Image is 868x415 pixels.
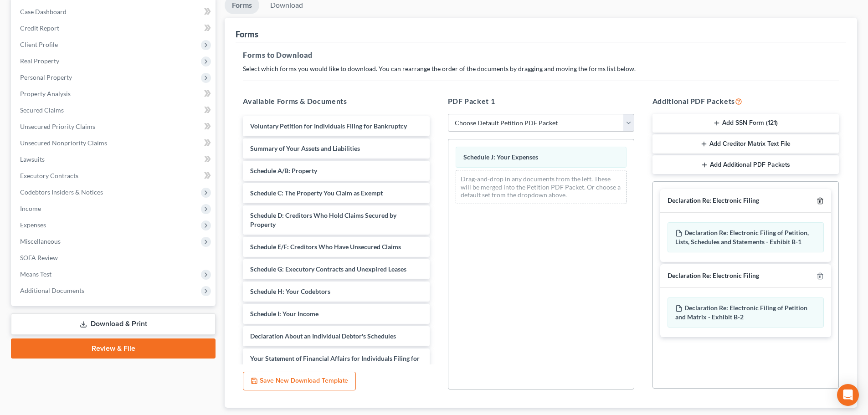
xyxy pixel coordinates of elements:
span: Schedule I: Your Income [250,310,318,318]
button: Add Additional PDF Packets [652,155,839,174]
span: Unsecured Nonpriority Claims [20,139,107,147]
span: Additional Documents [20,287,84,294]
a: Case Dashboard [13,4,216,20]
span: Expenses [20,221,46,229]
h5: Forms to Download [243,50,839,61]
span: Schedule G: Executory Contracts and Unexpired Leases [250,265,406,273]
span: Your Statement of Financial Affairs for Individuals Filing for Bankruptcy [250,354,420,371]
p: Select which forms you would like to download. You can rearrange the order of the documents by dr... [243,64,839,73]
span: Means Test [20,270,51,278]
button: Add Creditor Matrix Text File [652,134,839,154]
div: Declaration Re: Electronic Filing [668,272,759,280]
span: Client Profile [20,41,58,48]
span: Declaration Re: Electronic Filing of Petition, Lists, Schedules and Statements - Exhibit B-1 [675,229,809,246]
span: Miscellaneous [20,237,61,245]
div: Drag-and-drop in any documents from the left. These will be merged into the Petition PDF Packet. ... [456,170,627,204]
a: SOFA Review [13,250,216,266]
button: Save New Download Template [243,372,356,391]
a: Executory Contracts [13,168,216,184]
h5: Available Forms & Documents [243,96,429,107]
span: Income [20,205,41,212]
a: Unsecured Nonpriority Claims [13,135,216,151]
div: Forms [236,29,258,40]
span: Schedule E/F: Creditors Who Have Unsecured Claims [250,243,401,251]
span: Real Property [20,57,59,65]
a: Lawsuits [13,151,216,168]
a: Property Analysis [13,86,216,102]
a: Unsecured Priority Claims [13,118,216,135]
span: Schedule J: Your Expenses [463,153,538,161]
div: Declaration Re: Electronic Filing of Petition and Matrix - Exhibit B-2 [668,297,824,328]
span: Schedule C: The Property You Claim as Exempt [250,189,383,197]
span: Personal Property [20,73,72,81]
h5: PDF Packet 1 [448,96,634,107]
div: Declaration Re: Electronic Filing [668,196,759,205]
a: Credit Report [13,20,216,36]
span: Declaration About an Individual Debtor's Schedules [250,332,396,340]
span: Unsecured Priority Claims [20,123,95,130]
span: Codebtors Insiders & Notices [20,188,103,196]
div: Open Intercom Messenger [837,384,859,406]
span: Executory Contracts [20,172,78,179]
span: Voluntary Petition for Individuals Filing for Bankruptcy [250,122,407,130]
a: Secured Claims [13,102,216,118]
a: Review & File [11,338,216,359]
button: Add SSN Form (121) [652,114,839,133]
span: Case Dashboard [20,8,67,15]
span: Summary of Your Assets and Liabilities [250,144,360,152]
span: Credit Report [20,24,59,32]
a: Download & Print [11,313,216,335]
span: Secured Claims [20,106,64,114]
h5: Additional PDF Packets [652,96,839,107]
span: Property Analysis [20,90,71,97]
span: Schedule A/B: Property [250,167,317,174]
span: Schedule H: Your Codebtors [250,287,330,295]
span: Lawsuits [20,155,45,163]
span: Schedule D: Creditors Who Hold Claims Secured by Property [250,211,396,228]
span: SOFA Review [20,254,58,261]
